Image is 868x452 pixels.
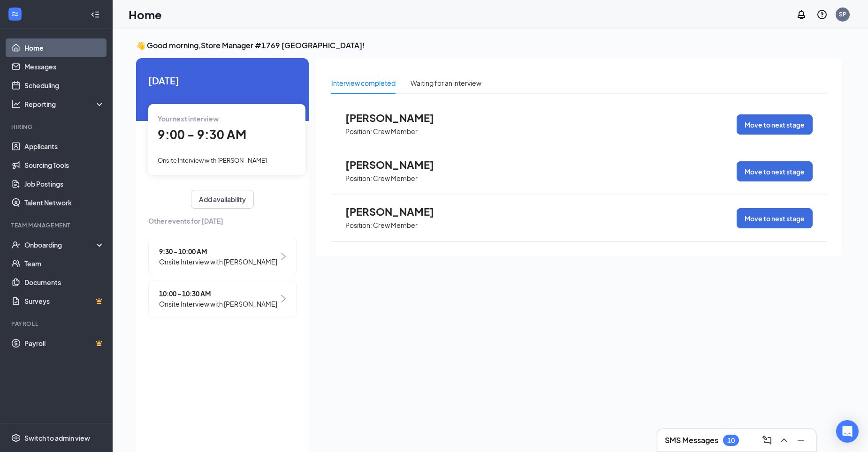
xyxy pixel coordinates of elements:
[11,433,21,443] svg: Settings
[345,158,449,171] span: [PERSON_NAME]
[24,292,105,310] a: SurveysCrown
[331,78,396,88] div: Interview completed
[777,433,792,448] button: ChevronUp
[11,240,21,249] svg: UserCheck
[24,174,105,193] a: Job Postings
[796,9,807,20] svg: Notifications
[737,114,813,135] button: Move to next stage
[159,299,277,309] span: Onsite Interview with [PERSON_NAME]
[159,246,277,256] span: 9:30 - 10:00 AM
[159,256,277,267] span: Onsite Interview with [PERSON_NAME]
[760,433,775,448] button: ComposeMessage
[24,156,105,174] a: Sourcing Tools
[345,127,372,136] p: Position:
[24,137,105,156] a: Applicants
[839,10,846,18] div: SP
[158,157,267,164] span: Onsite Interview with [PERSON_NAME]
[11,99,21,109] svg: Analysis
[24,433,90,443] div: Switch to admin view
[795,435,807,446] svg: Minimize
[159,288,277,299] span: 10:00 - 10:30 AM
[24,99,105,109] div: Reporting
[24,193,105,212] a: Talent Network
[11,320,103,328] div: Payroll
[345,205,449,218] span: [PERSON_NAME]
[11,123,103,131] div: Hiring
[129,7,162,23] h1: Home
[24,57,105,76] a: Messages
[737,208,813,228] button: Move to next stage
[345,112,449,124] span: [PERSON_NAME]
[373,221,418,230] p: Crew Member
[778,435,790,446] svg: ChevronUp
[191,190,254,209] button: Add availability
[24,334,105,353] a: PayrollCrown
[345,221,372,230] p: Position:
[24,273,105,292] a: Documents
[10,9,20,19] svg: WorkstreamLogo
[148,73,297,88] span: [DATE]
[737,161,813,181] button: Move to next stage
[411,78,481,88] div: Waiting for an interview
[761,435,773,446] svg: ComposeMessage
[24,38,105,57] a: Home
[836,420,859,443] div: Open Intercom Messenger
[373,127,418,136] p: Crew Member
[373,174,418,183] p: Crew Member
[24,76,105,95] a: Scheduling
[148,216,297,226] span: Other events for [DATE]
[793,433,808,448] button: Minimize
[665,435,718,445] h3: SMS Messages
[11,221,103,229] div: Team Management
[91,10,100,19] svg: Collapse
[816,9,828,20] svg: QuestionInfo
[136,40,842,51] h3: 👋 Good morning, Store Manager #1769 [GEOGRAPHIC_DATA] !
[158,114,219,123] span: Your next interview
[24,240,97,249] div: Onboarding
[158,127,246,142] span: 9:00 - 9:30 AM
[727,437,735,444] div: 10
[345,174,372,183] p: Position:
[24,254,105,273] a: Team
